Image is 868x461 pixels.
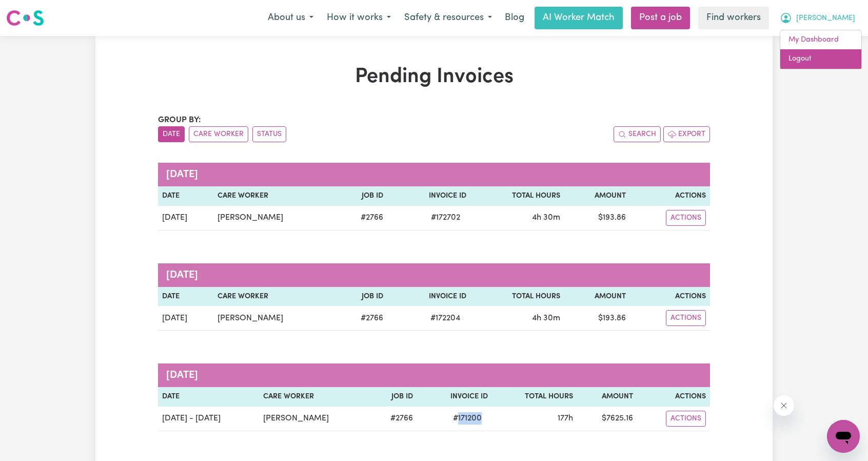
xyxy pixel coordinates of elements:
[425,212,466,224] span: # 172702
[532,214,560,222] span: 4 hours 30 minutes
[614,126,661,142] button: Search
[336,306,387,331] td: # 2766
[631,7,690,29] a: Post a job
[780,49,861,69] a: Logout
[387,186,470,206] th: Invoice ID
[158,206,213,230] td: [DATE]
[774,395,794,416] iframe: Close message
[666,210,706,226] button: Actions
[780,30,861,50] a: My Dashboard
[336,287,387,306] th: Job ID
[630,287,710,306] th: Actions
[577,407,637,431] td: $ 7625.16
[259,387,371,407] th: Care Worker
[499,7,530,29] a: Blog
[470,287,564,306] th: Total Hours
[213,206,336,230] td: [PERSON_NAME]
[6,7,62,15] span: Need any help?
[698,7,769,29] a: Find workers
[158,116,201,124] span: Group by:
[371,387,418,407] th: Job ID
[564,306,630,331] td: $ 193.86
[158,186,213,206] th: Date
[577,387,637,407] th: Amount
[6,6,44,30] a: Careseekers logo
[532,314,560,322] span: 4 hours 30 minutes
[663,126,710,142] button: Export
[387,287,471,306] th: Invoice ID
[320,7,398,29] button: How it works
[337,206,388,230] td: # 2766
[470,186,564,206] th: Total Hours
[158,65,710,89] h1: Pending Invoices
[6,9,44,27] img: Careseekers logo
[158,407,259,431] td: [DATE] - [DATE]
[417,387,491,407] th: Invoice ID
[827,420,860,453] iframe: Button to launch messaging window
[398,7,499,29] button: Safety & resources
[158,387,259,407] th: Date
[630,186,710,206] th: Actions
[564,186,630,206] th: Amount
[158,363,710,387] caption: [DATE]
[780,30,862,69] div: My Account
[158,263,710,287] caption: [DATE]
[213,306,336,331] td: [PERSON_NAME]
[259,407,371,431] td: [PERSON_NAME]
[447,412,488,425] span: # 171200
[371,407,418,431] td: # 2766
[213,186,336,206] th: Care Worker
[337,186,388,206] th: Job ID
[773,7,862,29] button: My Account
[189,126,248,142] button: sort invoices by care worker
[558,414,573,422] span: 177 hours
[666,310,706,326] button: Actions
[424,312,466,324] span: # 172204
[158,306,213,331] td: [DATE]
[158,163,710,186] caption: [DATE]
[564,206,630,230] td: $ 193.86
[252,126,286,142] button: sort invoices by paid status
[637,387,710,407] th: Actions
[261,7,320,29] button: About us
[535,7,623,29] a: AI Worker Match
[158,287,213,306] th: Date
[158,126,185,142] button: sort invoices by date
[564,287,630,306] th: Amount
[213,287,336,306] th: Care Worker
[796,13,855,24] span: [PERSON_NAME]
[666,411,706,427] button: Actions
[492,387,577,407] th: Total Hours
